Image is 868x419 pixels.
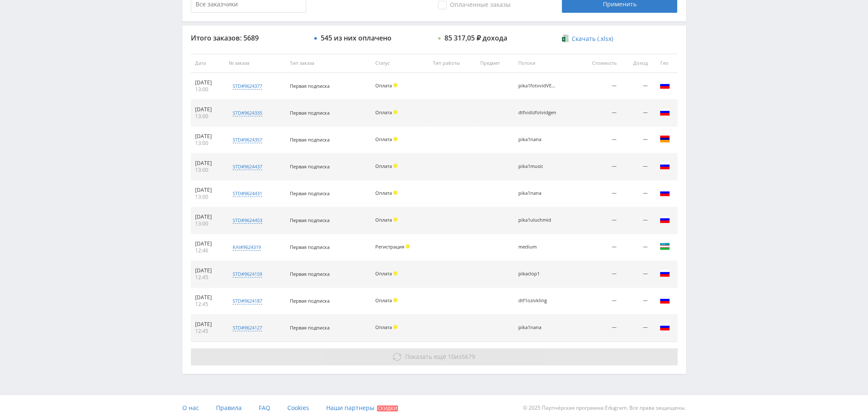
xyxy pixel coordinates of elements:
td: — [621,315,652,341]
td: — [621,73,652,100]
div: std#9624431 [233,190,262,197]
span: Оплата [375,270,392,277]
th: Дата [191,54,225,73]
div: std#9624377 [233,83,262,90]
span: Первая подписка [290,110,330,116]
div: kai#9624319 [233,244,261,251]
div: [DATE] [195,240,220,247]
div: pika1nana [518,325,557,330]
span: Первая подписка [290,83,330,89]
td: — [621,180,652,207]
span: Скидки [377,405,398,411]
th: Тип работы [429,54,476,73]
div: [DATE] [195,321,220,328]
div: dtfvidizfotvidgen [518,110,557,116]
img: rus.png [660,188,670,198]
td: — [577,207,621,234]
img: rus.png [660,322,670,332]
span: Оплата [375,163,392,169]
span: Холд [393,83,397,87]
div: [DATE] [195,133,220,140]
div: 13:00 [195,220,220,227]
div: [DATE] [195,106,220,113]
div: 12:45 [195,328,220,335]
div: 85 317,05 ₽ дохода [444,34,507,42]
a: Скачать (.xlsx) [562,35,613,43]
th: Доход [621,54,652,73]
span: Оплата [375,190,392,196]
td: — [577,234,621,261]
td: — [577,153,621,180]
th: Гео [652,54,678,73]
img: rus.png [660,161,670,171]
span: Холд [393,137,397,141]
span: Регистрация [375,243,404,250]
span: 10 [448,353,455,361]
div: pika1uluchmid [518,217,557,223]
div: [DATE] [195,187,220,194]
th: № заказа [225,54,286,73]
div: medium [518,244,557,250]
span: Оплата [375,82,392,89]
div: 12:45 [195,274,220,281]
td: — [621,207,652,234]
div: pika1nana [518,191,557,196]
td: — [577,100,621,127]
div: std#9624453 [233,217,262,224]
span: Первая подписка [290,190,330,196]
span: Холд [393,191,397,195]
span: Оплата [375,297,392,303]
img: xlsx [562,34,569,43]
span: Холд [393,164,397,168]
span: Правила [216,404,242,412]
span: Оплата [375,217,392,223]
div: pika1nana [518,137,557,142]
td: — [621,100,652,127]
span: Оплаченные заказы [438,1,511,9]
span: из [405,353,475,361]
div: [DATE] [195,267,220,274]
div: pika1fotvvidVEO3 [518,83,557,89]
div: [DATE] [195,160,220,167]
div: 13:00 [195,113,220,120]
td: — [577,73,621,100]
div: std#9624159 [233,271,262,277]
span: Первая подписка [290,271,330,277]
div: pikaclop1 [518,271,557,277]
span: О нас [182,404,199,412]
span: Холд [393,298,397,302]
div: std#9624437 [233,163,262,170]
td: — [621,261,652,288]
span: Холд [406,244,410,249]
span: Первая подписка [290,217,330,223]
th: Тип заказа [286,54,371,73]
td: — [621,153,652,180]
td: — [621,234,652,261]
td: — [621,127,652,153]
div: std#9624357 [233,136,262,143]
span: Скачать (.xlsx) [572,35,613,42]
div: std#9624335 [233,110,262,116]
th: Потоки [514,54,577,73]
span: Оплата [375,109,392,116]
div: [DATE] [195,79,220,86]
span: Оплата [375,136,392,142]
span: Показать ещё [405,353,446,361]
td: — [621,288,652,315]
button: Показать ещё 10из5679 [191,348,678,365]
img: rus.png [660,295,670,305]
div: std#9624127 [233,324,262,331]
span: Первая подписка [290,298,330,304]
span: Оплата [375,324,392,330]
div: 12:46 [195,247,220,254]
div: 13:00 [195,140,220,147]
div: [DATE] [195,214,220,220]
div: std#9624187 [233,298,262,304]
span: Наши партнеры [326,404,374,412]
th: Стоимость [577,54,621,73]
img: rus.png [660,80,670,90]
img: rus.png [660,214,670,225]
span: Холд [393,110,397,114]
img: rus.png [660,268,670,278]
td: — [577,315,621,341]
